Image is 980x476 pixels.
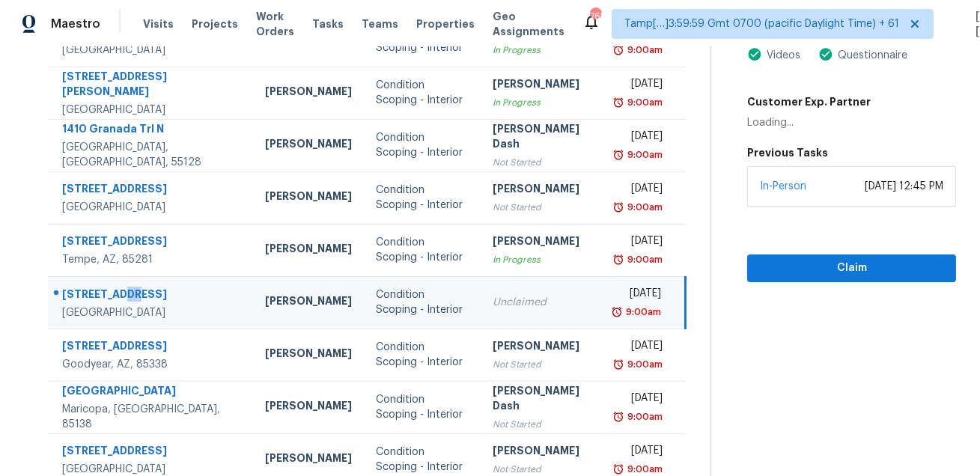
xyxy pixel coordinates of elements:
div: [PERSON_NAME] [265,241,352,260]
div: [STREET_ADDRESS] [62,287,241,305]
img: Overdue Alarm Icon [612,43,624,58]
span: Loading... [747,118,794,128]
div: [STREET_ADDRESS] [62,234,241,252]
div: Maricopa, [GEOGRAPHIC_DATA], 85138 [62,402,241,432]
div: [STREET_ADDRESS] [62,443,241,462]
img: Overdue Alarm Icon [612,409,624,424]
div: Not Started [493,417,594,432]
h5: Previous Tasks [747,145,956,160]
div: Not Started [493,200,594,215]
div: 9:00am [624,252,663,267]
div: 9:00am [624,409,663,424]
div: Goodyear, AZ, 85338 [62,357,241,372]
span: Claim [759,259,944,278]
span: Visits [143,16,174,31]
div: [PERSON_NAME] [493,338,594,357]
div: [GEOGRAPHIC_DATA], [GEOGRAPHIC_DATA], 55128 [62,140,241,170]
img: Artifact Present Icon [747,46,762,62]
div: [PERSON_NAME] [265,136,352,155]
div: 765 [590,9,600,24]
div: Condition Scoping - Interior [376,340,468,370]
button: Claim [747,254,956,282]
div: 9:00am [623,305,661,320]
img: Overdue Alarm Icon [612,147,624,162]
div: Condition Scoping - Interior [376,78,468,108]
span: Projects [192,16,238,31]
div: Condition Scoping - Interior [376,445,468,475]
div: [GEOGRAPHIC_DATA] [62,103,241,118]
div: Condition Scoping - Interior [376,235,468,265]
span: Maestro [51,16,100,31]
div: [DATE] [618,129,663,147]
div: [PERSON_NAME] [265,451,352,469]
div: In Progress [493,252,594,267]
div: [PERSON_NAME] [493,443,594,462]
div: Not Started [493,357,594,372]
img: Artifact Present Icon [818,46,833,62]
span: Tasks [312,19,344,29]
div: Not Started [493,155,594,170]
div: In Progress [493,43,594,58]
a: In-Person [760,181,806,192]
img: Overdue Alarm Icon [611,305,623,320]
div: [GEOGRAPHIC_DATA] [62,43,241,58]
div: [DATE] [618,338,663,357]
span: Tamp[…]3:59:59 Gmt 0700 (pacific Daylight Time) + 61 [624,16,899,31]
div: [DATE] [618,443,663,462]
div: Unclaimed [493,295,594,310]
div: [GEOGRAPHIC_DATA] [62,383,241,402]
div: [DATE] [618,391,663,409]
div: [PERSON_NAME] [265,346,352,364]
div: 9:00am [624,43,663,58]
div: [PERSON_NAME] Dash [493,121,594,155]
h5: Customer Exp. Partner [747,94,871,109]
div: [STREET_ADDRESS] [62,181,241,200]
img: Overdue Alarm Icon [612,200,624,215]
div: In Progress [493,95,594,110]
div: 9:00am [624,357,663,372]
div: [GEOGRAPHIC_DATA] [62,305,241,320]
div: 9:00am [624,200,663,215]
div: 1410 Granada Trl N [62,121,241,140]
div: 9:00am [624,147,663,162]
div: [DATE] 12:45 PM [865,179,943,194]
div: Tempe, AZ, 85281 [62,252,241,267]
div: [PERSON_NAME] [265,84,352,103]
img: Overdue Alarm Icon [612,357,624,372]
div: [STREET_ADDRESS] [62,338,241,357]
div: [PERSON_NAME] [493,76,594,95]
div: Condition Scoping - Interior [376,287,468,317]
div: [PERSON_NAME] [493,181,594,200]
div: [GEOGRAPHIC_DATA] [62,200,241,215]
div: Condition Scoping - Interior [376,392,468,422]
span: Teams [362,16,398,31]
div: [DATE] [618,181,663,200]
span: Work Orders [256,9,294,39]
div: [PERSON_NAME] [265,398,352,417]
span: Geo Assignments [493,9,564,39]
img: Overdue Alarm Icon [612,252,624,267]
div: 9:00am [624,95,663,110]
div: Questionnaire [833,48,907,63]
div: [PERSON_NAME] Dash [493,383,594,417]
div: Condition Scoping - Interior [376,130,468,160]
div: [DATE] [618,234,663,252]
span: Properties [416,16,475,31]
div: [PERSON_NAME] [265,293,352,312]
img: Overdue Alarm Icon [612,95,624,110]
div: [STREET_ADDRESS][PERSON_NAME] [62,69,241,103]
div: [PERSON_NAME] [265,189,352,207]
div: [DATE] [618,286,662,305]
div: [PERSON_NAME] [493,234,594,252]
div: [DATE] [618,76,663,95]
div: Condition Scoping - Interior [376,183,468,213]
div: Videos [762,48,800,63]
